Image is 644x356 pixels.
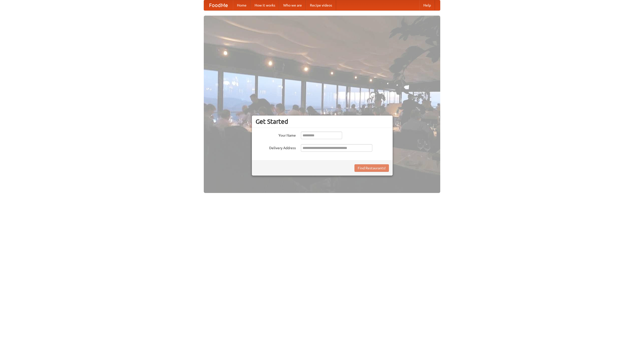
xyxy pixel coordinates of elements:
button: Find Restaurants! [354,164,389,172]
a: FoodMe [204,0,233,10]
label: Delivery Address [256,144,296,150]
a: How it works [251,0,279,10]
a: Help [419,0,435,10]
a: Recipe videos [306,0,336,10]
a: Who we are [279,0,306,10]
a: Home [233,0,251,10]
h3: Get Started [256,118,389,125]
label: Your Name [256,132,296,138]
